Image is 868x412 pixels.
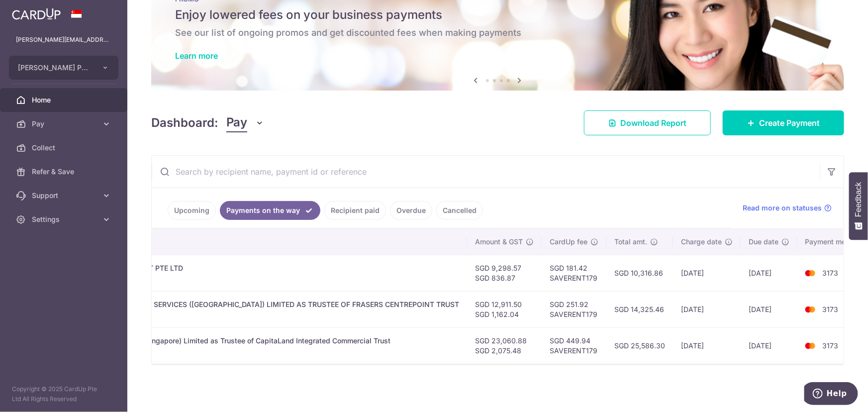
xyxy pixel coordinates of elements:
div: Rent. Institutional Trust Services (Singapore) Limited as Trustee of CapitaLand Integrated Commer... [33,336,459,346]
span: Refer & Save [32,167,97,177]
iframe: Opens a widget where you can find more information [804,382,858,407]
div: Rent. SB (RIVERVIEW) INVESTMENT PTE LTD [33,263,459,273]
a: Read more on statuses [743,203,832,213]
a: Cancelled [436,201,483,220]
td: SGD 251.92 SAVERENT179 [542,291,606,327]
a: Learn more [175,51,218,61]
td: [DATE] [673,327,741,364]
a: Recipient paid [324,201,386,220]
p: [PERSON_NAME] Pte Ltd 01-63 [33,346,459,356]
img: Bank Card [800,267,820,279]
h6: See our list of ongoing promos and get discounted fees when making payments [175,27,820,39]
td: SGD 181.42 SAVERENT179 [542,255,606,291]
button: [PERSON_NAME] PTE. LTD. [9,56,118,80]
h4: Dashboard: [151,114,218,132]
span: 3173 [822,269,838,277]
td: [DATE] [673,291,741,327]
img: Bank Card [800,304,820,315]
span: Total amt. [614,237,647,247]
p: [PERSON_NAME] Pte Ltd 05-07 [33,273,459,283]
img: CardUp [12,8,61,20]
span: Read more on statuses [743,203,822,213]
span: Amount & GST [475,237,523,247]
a: Payments on the way [220,201,320,220]
span: Pay [32,119,97,129]
a: Upcoming [168,201,216,220]
span: Charge date [681,237,722,247]
span: Home [32,95,97,105]
span: Pay [226,113,247,132]
td: SGD 12,911.50 SGD 1,162.04 [467,291,542,327]
span: Due date [749,237,778,247]
span: Settings [32,214,97,224]
td: SGD 23,060.88 SGD 2,075.48 [467,327,542,364]
button: Feedback - Show survey [849,172,868,240]
span: 3173 [822,305,838,313]
span: Collect [32,143,97,153]
span: Feedback [854,182,863,217]
td: SGD 14,325.46 [606,291,673,327]
th: Payment details [25,229,467,255]
span: Support [32,191,97,201]
input: Search by recipient name, payment id or reference [152,156,820,188]
a: Create Payment [723,110,844,135]
span: Download Report [620,117,686,129]
p: [PERSON_NAME][EMAIL_ADDRESS][DOMAIN_NAME] [16,35,111,45]
img: Bank Card [800,340,820,352]
a: Download Report [584,110,711,135]
td: SGD 25,586.30 [606,327,673,364]
span: 3173 [822,341,838,350]
td: SGD 449.94 SAVERENT179 [542,327,606,364]
p: [PERSON_NAME] Pte Ltd 01-23 [33,309,459,319]
td: [DATE] [741,327,797,364]
a: Overdue [390,201,432,220]
span: Create Payment [759,117,820,129]
td: SGD 10,316.86 [606,255,673,291]
td: [DATE] [673,255,741,291]
button: Pay [226,113,265,132]
span: CardUp fee [550,237,587,247]
td: [DATE] [741,255,797,291]
div: Rent. HSBC INSTITUTIONAL TRUST SERVICES ([GEOGRAPHIC_DATA]) LIMITED AS TRUSTEE OF FRASERS CENTREP... [33,300,459,309]
td: [DATE] [741,291,797,327]
td: SGD 9,298.57 SGD 836.87 [467,255,542,291]
span: [PERSON_NAME] PTE. LTD. [18,63,92,73]
h5: Enjoy lowered fees on your business payments [175,7,820,23]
